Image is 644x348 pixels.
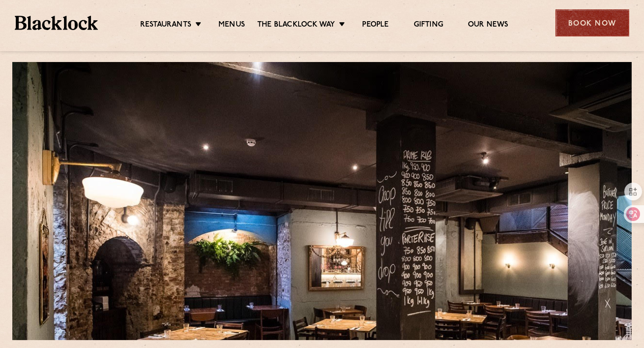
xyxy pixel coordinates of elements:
a: Gifting [414,20,443,31]
a: Restaurants [140,20,191,31]
img: BL_Textured_Logo-footer-cropped.svg [15,16,98,30]
a: Menus [218,20,245,31]
div: Book Now [555,9,629,36]
a: People [362,20,389,31]
a: The Blacklock Way [257,20,335,31]
a: Our News [468,20,509,31]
